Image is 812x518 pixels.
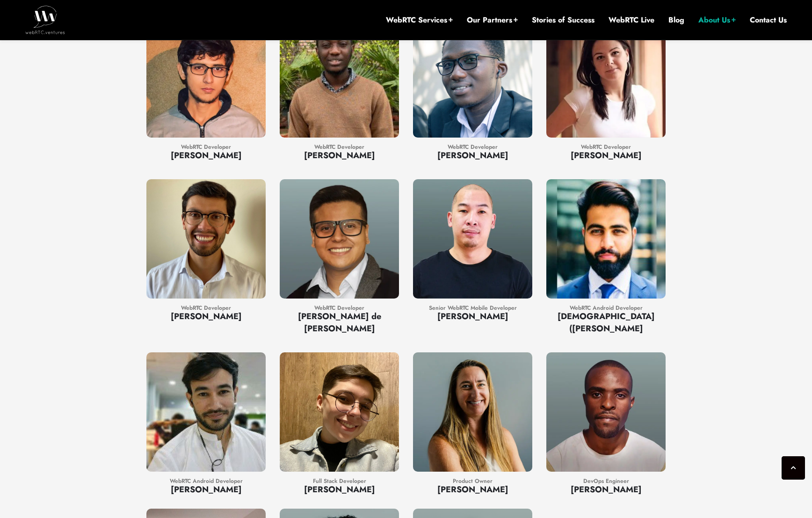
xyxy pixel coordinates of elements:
[280,483,399,496] h3: [PERSON_NAME]
[413,472,532,488] div: Product Owner
[146,138,266,154] div: WebRTC Developer
[698,15,736,25] a: About Us
[25,6,65,34] img: WebRTC.ventures
[146,179,266,299] img: andresrincon
[413,299,532,315] div: Senior WebRTC Mobile Developer
[146,352,266,472] img: Jawad Zeb
[413,138,532,154] div: WebRTC Developer
[146,299,266,315] div: WebRTC Developer
[668,15,684,25] a: Blog
[280,310,399,335] h3: [PERSON_NAME] de [PERSON_NAME]
[280,149,399,161] h3: [PERSON_NAME]
[546,310,666,335] h3: [DEMOGRAPHIC_DATA] ([PERSON_NAME]
[546,138,666,154] div: WebRTC Developer
[609,15,654,25] a: WebRTC Live
[413,310,532,322] h3: [PERSON_NAME]
[146,483,266,496] h3: [PERSON_NAME]
[546,483,666,496] h3: [PERSON_NAME]
[546,472,666,488] div: DevOps Engineer
[413,483,532,496] h3: [PERSON_NAME]
[146,472,266,488] div: WebRTC Android Developer
[280,299,399,315] div: WebRTC Developer
[467,15,518,25] a: Our Partners
[280,138,399,154] div: WebRTC Developer
[546,149,666,161] h3: [PERSON_NAME]
[146,310,266,322] h3: [PERSON_NAME]
[280,472,399,488] div: Full Stack Developer
[750,15,787,25] a: Contact Us
[386,15,453,25] a: WebRTC Services
[280,352,399,472] img: Alice Habitzreuter
[532,15,594,25] a: Stories of Success
[413,149,532,161] h3: [PERSON_NAME]
[546,299,666,315] div: WebRTC Android Developer
[146,149,266,161] h3: [PERSON_NAME]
